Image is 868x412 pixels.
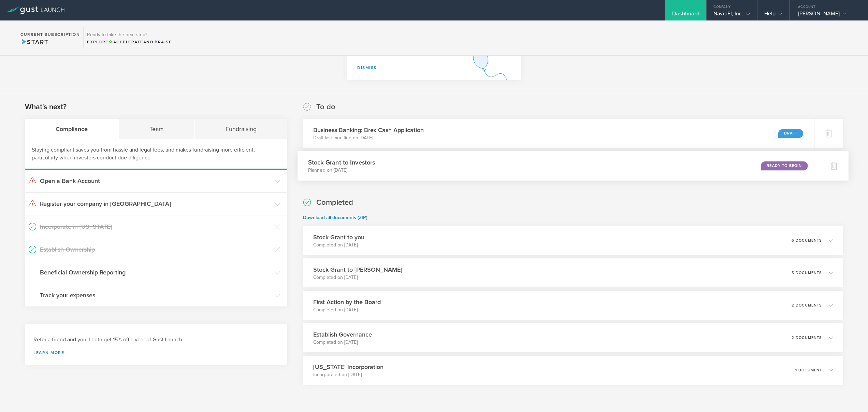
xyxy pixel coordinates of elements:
[298,151,819,181] div: Stock Grant to InvestorsPlanned on [DATE]Ready to Begin
[25,102,67,112] h2: What's next?
[25,119,119,139] div: Compliance
[313,339,372,346] p: Completed on [DATE]
[33,351,279,355] a: Learn more
[357,65,377,70] a: Dismiss
[108,40,143,44] span: Accelerate
[195,119,287,139] div: Fundraising
[40,291,271,300] h3: Track your expenses
[25,139,287,170] div: Staying compliant saves you from hassle and legal fees, and makes fundraising more efficient, par...
[313,274,402,281] p: Completed on [DATE]
[798,10,856,20] div: [PERSON_NAME]
[308,167,375,174] p: Planned on [DATE]
[154,40,172,44] span: Raise
[764,10,782,20] div: Help
[313,126,424,134] h3: Business Banking: Brex Cash Application
[313,233,364,242] h3: Stock Grant to you
[313,242,364,248] p: Completed on [DATE]
[303,215,367,221] a: Download all documents (ZIP)
[40,268,271,277] h3: Beneficial Ownership Reporting
[108,40,154,44] span: and
[316,102,335,112] h2: To do
[313,307,381,313] p: Completed on [DATE]
[87,39,172,45] div: Explore
[313,298,381,307] h3: First Action by the Board
[40,199,271,208] h3: Register your company in [GEOGRAPHIC_DATA]
[778,129,803,138] div: Draft
[40,176,271,185] h3: Open a Bank Account
[313,371,384,378] p: Incorporated on [DATE]
[792,336,822,340] p: 2 documents
[40,245,271,254] h3: Establish Ownership
[119,119,195,139] div: Team
[20,32,80,37] h2: Current Subscription
[87,32,172,37] h3: Ready to take the next step?
[313,134,424,141] p: Draft last modified on [DATE]
[40,222,271,231] h3: Incorporate in [US_STATE]
[20,38,48,46] span: Start
[792,271,822,275] p: 5 documents
[313,363,384,371] h3: [US_STATE] Incorporation
[792,239,822,242] p: 6 documents
[313,265,402,274] h3: Stock Grant to [PERSON_NAME]
[313,330,372,339] h3: Establish Governance
[303,119,814,148] div: Business Banking: Brex Cash ApplicationDraft last modified on [DATE]Draft
[308,158,375,167] h3: Stock Grant to Investors
[713,10,750,20] div: NavioFI, Inc.
[792,303,822,307] p: 2 documents
[761,161,808,170] div: Ready to Begin
[83,27,175,48] div: Ready to take the next step?ExploreAccelerateandRaise
[672,10,699,20] div: Dashboard
[834,379,868,412] iframe: Chat Widget
[33,336,279,344] h3: Refer a friend and you'll both get 15% off a year of Gust Launch.
[316,198,353,208] h2: Completed
[795,368,822,372] p: 1 document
